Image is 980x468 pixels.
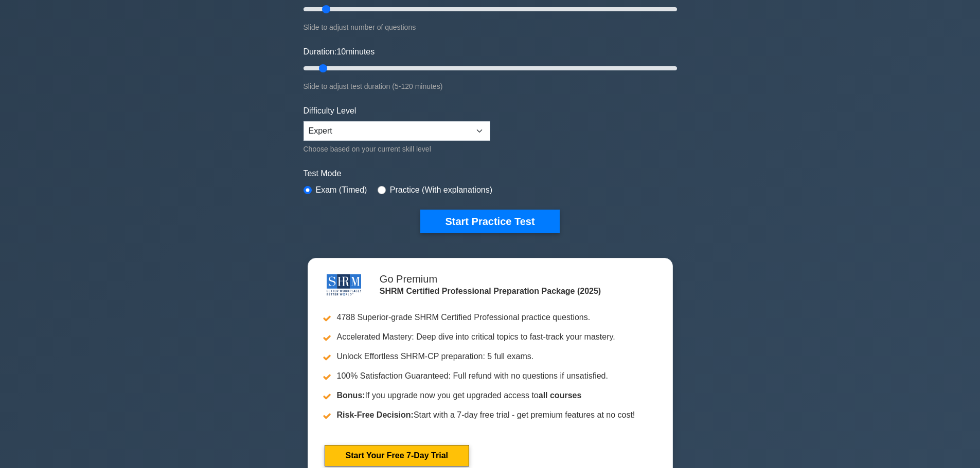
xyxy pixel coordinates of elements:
[304,21,677,33] div: Slide to adjust number of questions
[304,105,357,117] label: Difficulty Level
[304,143,490,155] div: Choose based on your current skill level
[304,46,375,58] label: Duration: minutes
[336,47,346,56] span: 10
[390,184,492,196] label: Practice (With explanations)
[325,445,469,466] a: Start Your Free 7-Day Trial
[304,80,677,92] div: Slide to adjust test duration (5-120 minutes)
[420,210,559,233] button: Start Practice Test
[316,184,367,196] label: Exam (Timed)
[304,167,677,180] label: Test Mode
